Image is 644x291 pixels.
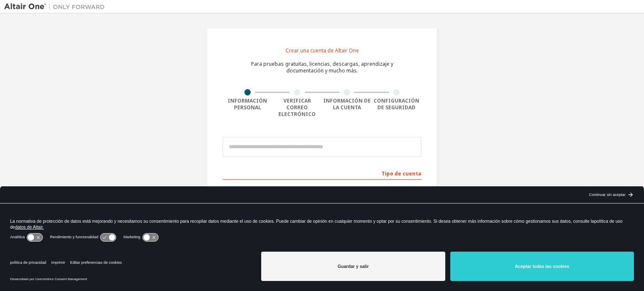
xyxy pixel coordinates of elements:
[374,97,419,111] font: Configuración de seguridad
[251,60,393,67] font: Para pruebas gratuitas, licencias, descargas, aprendizaje y
[228,97,267,111] font: Información personal
[286,67,358,74] font: documentación y mucho más.
[382,170,421,177] font: Tipo de cuenta
[286,47,359,54] font: Crear una cuenta de Altair One
[278,97,316,118] font: Verificar correo electrónico
[323,97,371,111] font: Información de la cuenta
[4,3,109,11] img: Altair Uno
